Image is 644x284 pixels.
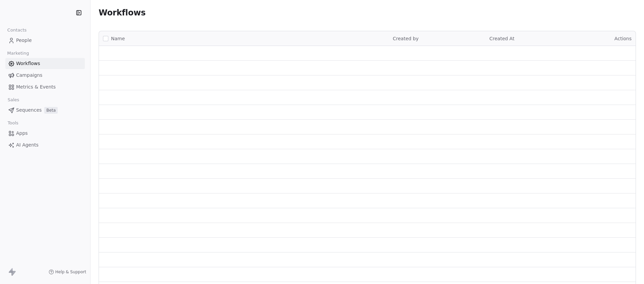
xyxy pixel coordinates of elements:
[16,130,28,137] span: Apps
[16,107,42,114] span: Sequences
[5,81,85,93] a: Metrics & Events
[55,269,86,275] span: Help & Support
[16,141,39,149] span: AI Agents
[4,48,32,58] span: Marketing
[16,83,56,91] span: Metrics & Events
[5,95,22,105] span: Sales
[5,58,85,69] a: Workflows
[393,36,419,41] span: Created by
[16,72,42,79] span: Campaigns
[614,36,632,41] span: Actions
[4,25,30,35] span: Contacts
[5,70,85,81] a: Campaigns
[5,105,85,116] a: SequencesBeta
[99,8,146,17] span: Workflows
[16,60,40,67] span: Workflows
[5,35,85,46] a: People
[16,37,32,44] span: People
[111,35,125,42] span: Name
[44,107,58,114] span: Beta
[489,36,515,41] span: Created At
[49,269,86,275] a: Help & Support
[5,128,85,139] a: Apps
[5,118,21,128] span: Tools
[5,139,85,151] a: AI Agents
